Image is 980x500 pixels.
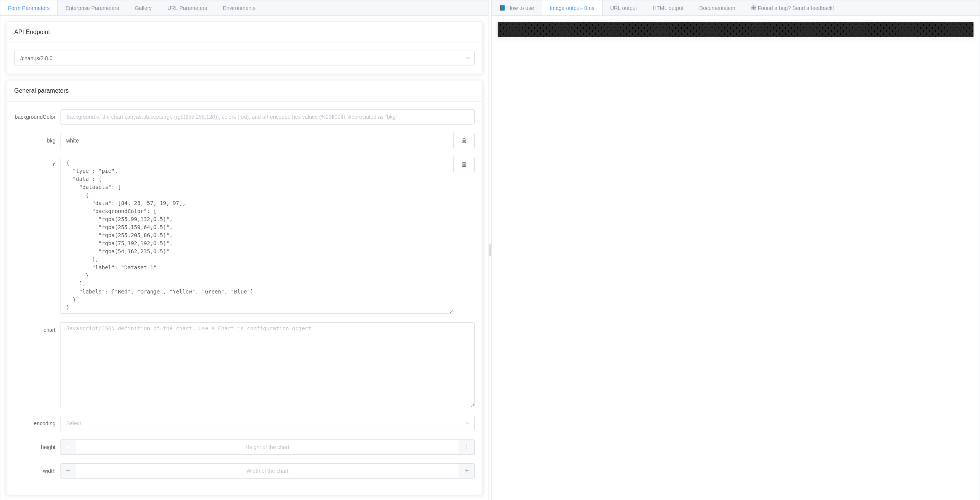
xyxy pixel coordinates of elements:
label: c [14,157,60,172]
label: encoding [14,416,60,431]
input: Height of the chart [60,439,475,455]
label: width [14,463,60,479]
input: Select [14,51,475,66]
span: 🕷 Found a bug? Send a feedback! [751,5,834,11]
label: bkg [14,133,60,148]
span: General parameters [14,87,69,94]
input: Width of the chart [60,463,475,479]
span: URL Parameters [167,5,207,11]
span: - 0ms [581,5,595,11]
input: Select [60,416,475,431]
span: URL output [610,5,637,11]
span: Form Parameters [8,5,50,11]
span: API Endpoint [14,29,50,35]
label: chart [14,322,60,338]
span: 📘 How to use [499,5,534,11]
span: Documentation [699,5,735,11]
span: HTML output [653,5,683,11]
input: Background of the chart canvas. Accepts rgb (rgb(255,255,120)), colors (red), and url-encoded hex... [60,133,453,148]
span: Image output [550,5,595,11]
span: Environments [223,5,256,11]
input: Background of the chart canvas. Accepts rgb (rgb(255,255,120)), colors (red), and url-encoded hex... [60,109,475,125]
span: Enterprise Parameters [65,5,119,11]
label: height [14,439,60,455]
label: backgroundColor [14,109,60,125]
span: Gallery [135,5,152,11]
